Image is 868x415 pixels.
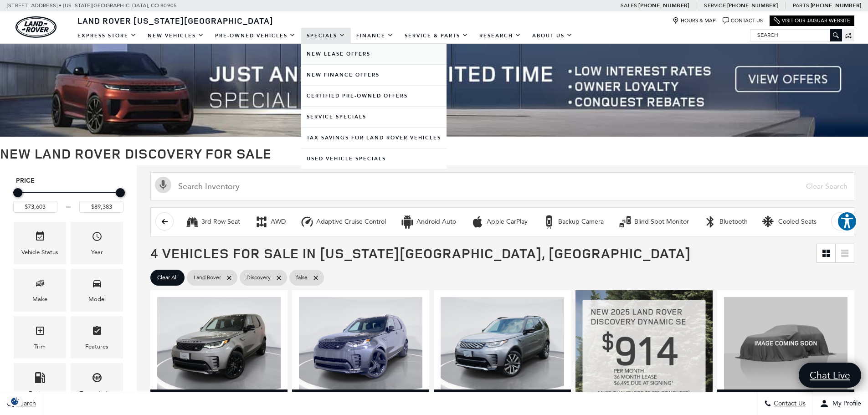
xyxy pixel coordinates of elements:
span: Sales [621,2,637,9]
a: Certified Pre-Owned Offers [301,86,447,106]
div: Fueltype [29,389,51,399]
div: Bluetooth [719,218,748,226]
div: Features [85,342,108,352]
button: Apple CarPlayApple CarPlay [466,212,533,231]
button: Adaptive Cruise ControlAdaptive Cruise Control [295,212,391,231]
div: Year [91,247,103,257]
svg: Click to toggle on voice search [155,177,171,193]
div: Model [88,294,106,304]
button: Explore your accessibility options [837,211,857,231]
span: 4 Vehicles for Sale in [US_STATE][GEOGRAPHIC_DATA], [GEOGRAPHIC_DATA] [150,244,691,262]
div: Android Auto [416,218,456,226]
img: 2025 Land Rover Discovery Dynamic SE [157,297,281,389]
div: Apple CarPlay [471,215,484,229]
a: Pre-Owned Vehicles [210,28,301,44]
div: FeaturesFeatures [71,316,123,359]
div: 3rd Row Seat [185,215,199,229]
a: Tax Savings for Land Rover Vehicles [301,128,447,148]
a: Service & Parts [399,28,474,44]
h5: Price [16,177,121,185]
span: Discovery [247,272,271,283]
div: Make [32,294,47,304]
span: Model [92,276,103,294]
a: Research [474,28,527,44]
input: Search [750,30,842,41]
a: Finance [351,28,399,44]
nav: Main Navigation [72,28,578,44]
span: Land Rover [194,272,221,283]
div: Bluetooth [704,215,717,229]
div: ModelModel [71,269,123,311]
div: AWD [255,215,268,229]
a: New Lease Offers [301,44,447,64]
section: Click to Open Cookie Consent Modal [5,396,26,406]
img: 2025 Land Rover Discovery Dynamic SE [299,297,422,389]
span: Parts [793,2,809,9]
button: Open user profile menu [813,392,868,415]
button: BluetoothBluetooth [699,212,753,231]
button: AWDAWD [250,212,291,231]
a: Grid View [817,244,835,262]
a: [PHONE_NUMBER] [727,2,778,9]
span: Transmission [92,370,103,389]
span: Land Rover [US_STATE][GEOGRAPHIC_DATA] [77,15,273,26]
div: Blind Spot Monitor [618,215,632,229]
span: Chat Live [805,369,855,381]
div: 3rd Row Seat [201,218,240,226]
div: Adaptive Cruise Control [316,218,386,226]
span: Clear All [157,272,178,283]
span: Vehicle [35,229,46,247]
input: Maximum [79,201,123,213]
aside: Accessibility Help Desk [837,211,857,233]
a: [STREET_ADDRESS] • [US_STATE][GEOGRAPHIC_DATA], CO 80905 [7,2,177,9]
span: My Profile [829,400,861,408]
button: Blind Spot MonitorBlind Spot Monitor [613,212,694,231]
a: Contact Us [723,17,763,24]
a: New Finance Offers [301,65,447,85]
a: New Vehicles [142,28,210,44]
button: Backup CameraBackup Camera [537,212,609,231]
a: EXPRESS STORE [72,28,142,44]
div: VehicleVehicle Status [14,222,66,264]
span: Contact Us [771,400,806,408]
div: YearYear [71,222,123,264]
div: TransmissionTransmission [71,363,123,405]
span: Year [92,229,103,247]
a: [PHONE_NUMBER] [638,2,689,9]
div: Trim [34,342,46,352]
button: scroll left [155,212,174,231]
div: 360° WalkAround/Features [150,389,288,400]
div: Vehicle Status [21,247,58,257]
a: land-rover [15,16,56,38]
span: false [296,272,308,283]
a: [PHONE_NUMBER] [811,2,861,9]
a: Chat Live [799,363,861,388]
a: Used Vehicle Specials [301,149,447,169]
div: Backup Camera [542,215,556,229]
a: Service Specials [301,107,447,127]
div: 360° WalkAround/Features [292,389,429,400]
div: Blind Spot Monitor [634,218,689,226]
div: MakeMake [14,269,66,311]
div: Apple CarPlay [487,218,528,226]
a: Hours & Map [673,17,716,24]
a: About Us [527,28,578,44]
div: Minimum Price [13,188,22,197]
div: 360° WalkAround/Features [434,389,571,400]
div: Features [717,389,854,400]
div: Cooled Seats [778,218,817,226]
img: Land Rover [15,16,56,38]
span: Service [704,2,725,9]
span: Fueltype [35,370,46,389]
div: Cooled Seats [762,215,776,229]
a: Visit Our Jaguar Website [774,17,850,24]
div: Adaptive Cruise Control [300,215,314,229]
div: Price [13,185,123,213]
button: Android AutoAndroid Auto [395,212,461,231]
img: 2025 Land Rover Discovery Dynamic SE [724,297,847,389]
button: Cooled SeatsCooled Seats [757,212,822,231]
div: Backup Camera [558,218,604,226]
div: FueltypeFueltype [14,363,66,405]
button: scroll right [831,212,849,231]
div: Transmission [80,389,114,399]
